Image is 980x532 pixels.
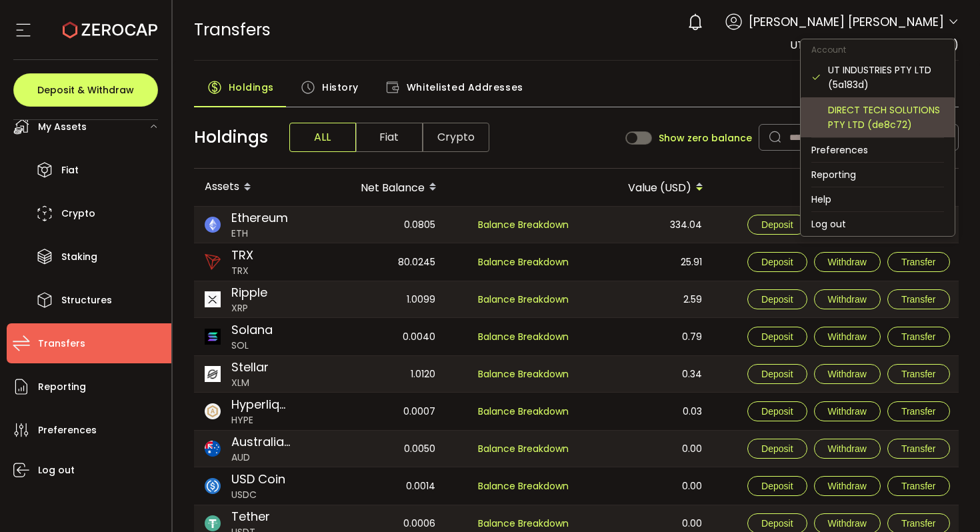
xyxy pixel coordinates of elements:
img: xrp_portfolio.png [205,291,221,307]
img: eth_portfolio.svg [205,217,221,233]
span: USDC [231,488,285,502]
span: Deposit & Withdraw [37,85,134,95]
span: Ethereum [231,209,288,227]
span: Holdings [229,74,274,101]
button: Withdraw [814,439,881,459]
div: 1.0120 [314,356,446,392]
span: Structures [61,291,112,310]
span: Deposit [761,369,793,379]
span: UT INDUSTRIES PTY LTD (5a183d) [790,37,959,53]
span: Deposit [761,294,793,305]
button: Transfer [887,289,950,309]
button: Deposit [747,364,807,384]
span: Transfers [38,334,85,353]
button: Withdraw [814,252,881,272]
div: 0.0805 [314,207,446,243]
span: History [322,74,359,101]
span: Crypto [61,204,95,223]
li: Reporting [801,163,955,187]
span: TRX [231,264,253,278]
span: Balance Breakdown [478,479,569,493]
img: xlm_portfolio.png [205,366,221,382]
span: TRX [231,246,253,264]
span: Balance Breakdown [478,517,569,530]
button: Deposit [747,252,807,272]
span: AUD [231,451,291,465]
button: Deposit [747,289,807,309]
img: zuPXiwguUFiBOIQyqLOiXsnnNitlx7q4LCwEbLHADjIpTka+Lip0HH8D0VTrd02z+wEAAAAASUVORK5CYII= [205,403,221,419]
div: 25.91 [581,243,713,281]
span: Balance Breakdown [478,405,569,418]
span: Balance Breakdown [478,218,569,231]
div: 80.0245 [314,243,446,281]
span: Crypto [423,123,489,152]
span: Stellar [231,358,269,376]
span: Balance Breakdown [478,442,569,455]
button: Deposit [747,476,807,496]
span: Deposit [761,257,793,267]
span: Show zero balance [659,133,752,143]
span: HYPE [231,413,291,427]
span: ETH [231,227,288,241]
img: usdt_portfolio.svg [205,515,221,531]
div: 0.79 [581,318,713,355]
div: DIRECT TECH SOLUTIONS PTY LTD (de8c72) [828,103,944,132]
span: Balance Breakdown [478,330,569,343]
span: Holdings [194,125,268,150]
span: Withdraw [828,257,867,267]
span: Solana [231,321,273,339]
div: 0.00 [581,467,713,505]
li: Help [801,187,955,211]
span: Deposit [761,443,793,454]
span: Deposit [761,518,793,529]
img: sol_portfolio.png [205,329,221,345]
span: Deposit [761,331,793,342]
span: USD Coin [231,470,285,488]
span: SOL [231,339,273,353]
img: usdc_portfolio.svg [205,478,221,494]
span: Preferences [38,421,97,440]
span: Deposit [761,406,793,417]
span: Tether [231,507,270,525]
button: Deposit & Withdraw [13,73,158,107]
div: Net Balance [314,176,447,199]
span: Australian Dollar [231,433,291,451]
li: Preferences [801,138,955,162]
span: ALL [289,123,356,152]
img: trx_portfolio.png [205,254,221,270]
button: Withdraw [814,476,881,496]
iframe: Chat Widget [821,388,980,532]
span: Deposit [761,219,793,230]
div: UT INDUSTRIES PTY LTD (5a183d) [828,63,944,92]
div: 0.03 [581,393,713,430]
span: Hyperliquid [231,395,291,413]
span: Balance Breakdown [478,367,569,381]
span: Account [801,44,857,55]
span: Reporting [38,377,86,397]
span: Transfer [901,294,936,305]
button: Deposit [747,327,807,347]
span: My Assets [38,117,87,137]
span: Withdraw [828,331,867,342]
span: XRP [231,301,267,315]
div: 2.59 [581,281,713,317]
button: Transfer [887,364,950,384]
button: Transfer [887,327,950,347]
div: 0.0040 [314,318,446,355]
div: Value (USD) [581,176,714,199]
div: 0.00 [581,431,713,467]
span: XLM [231,376,269,390]
div: 1.0099 [314,281,446,317]
span: [PERSON_NAME] [PERSON_NAME] [749,13,944,31]
span: Whitelisted Addresses [407,74,523,101]
li: Log out [801,212,955,236]
div: 0.34 [581,356,713,392]
span: Log out [38,461,75,480]
span: Fiat [61,161,79,180]
button: Withdraw [814,327,881,347]
span: Withdraw [828,294,867,305]
button: Deposit [747,401,807,421]
div: 334.04 [581,207,713,243]
span: Withdraw [828,369,867,379]
span: Fiat [356,123,423,152]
